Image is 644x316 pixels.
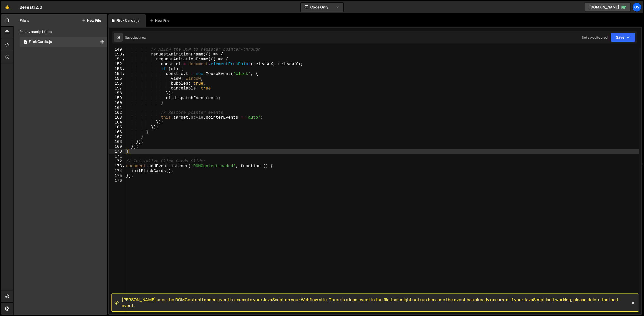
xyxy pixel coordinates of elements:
[109,52,125,57] div: 150
[109,120,125,125] div: 164
[109,76,125,81] div: 155
[109,62,125,67] div: 152
[125,35,146,40] div: Saved
[582,35,608,40] div: Not saved to prod
[109,81,125,86] div: 156
[301,3,343,12] button: Code Only
[109,101,125,106] div: 160
[109,130,125,135] div: 166
[109,149,125,154] div: 170
[116,18,140,23] div: Flick Cards.js
[109,86,125,91] div: 157
[109,174,125,178] div: 175
[585,3,631,12] a: [DOMAIN_NAME]
[109,169,125,174] div: 174
[109,140,125,144] div: 168
[14,27,107,37] div: Javascript files
[20,18,29,23] h2: Files
[109,144,125,149] div: 169
[24,40,27,44] span: 1
[29,40,52,44] div: Flick Cards.js
[109,57,125,62] div: 151
[109,110,125,115] div: 162
[109,178,125,183] div: 176
[109,125,125,130] div: 165
[122,297,630,308] span: [PERSON_NAME] uses the DOMContentLoaded event to execute your JavaScript on your Webflow site. Th...
[82,18,101,22] button: New File
[109,164,125,169] div: 173
[1,1,14,13] a: 🤙
[109,47,125,52] div: 149
[150,18,171,23] div: New File
[109,135,125,140] div: 167
[134,35,146,40] div: just now
[109,96,125,101] div: 159
[109,67,125,72] div: 153
[632,3,641,12] a: Ov
[20,37,107,47] div: 16566/45025.js
[109,159,125,164] div: 172
[20,4,42,10] div: BeFesti 2.0
[109,115,125,120] div: 163
[109,154,125,159] div: 171
[109,106,125,110] div: 161
[611,33,635,42] button: Save
[109,91,125,96] div: 158
[109,72,125,76] div: 154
